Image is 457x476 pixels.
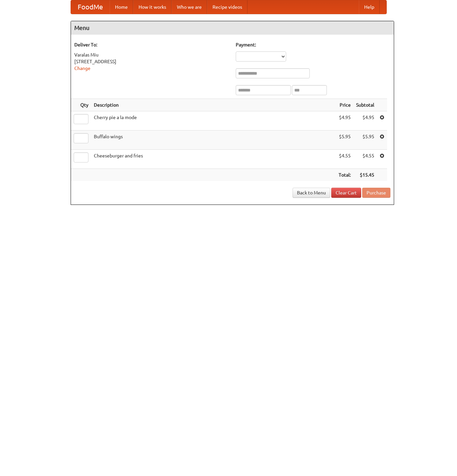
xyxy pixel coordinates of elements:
[74,51,229,58] div: Varalas Miu
[359,0,380,14] a: Help
[91,111,336,131] td: Cherry pie a la mode
[207,0,247,14] a: Recipe videos
[362,188,390,198] button: Purchase
[236,41,390,48] h5: Payment:
[353,99,377,111] th: Subtotal
[336,99,353,111] th: Price
[353,111,377,131] td: $4.95
[91,131,336,150] td: Buffalo wings
[71,21,394,35] h4: Menu
[172,0,207,14] a: Who we are
[336,169,353,181] th: Total:
[331,188,361,198] a: Clear Cart
[71,99,91,111] th: Qty
[74,58,229,65] div: [STREET_ADDRESS]
[91,99,336,111] th: Description
[336,111,353,131] td: $4.95
[110,0,133,14] a: Home
[91,150,336,169] td: Cheeseburger and fries
[336,131,353,150] td: $5.95
[74,66,90,71] a: Change
[353,131,377,150] td: $5.95
[336,150,353,169] td: $4.55
[71,0,110,14] a: FoodMe
[293,188,330,198] a: Back to Menu
[74,41,229,48] h5: Deliver To:
[353,150,377,169] td: $4.55
[353,169,377,181] th: $15.45
[133,0,172,14] a: How it works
